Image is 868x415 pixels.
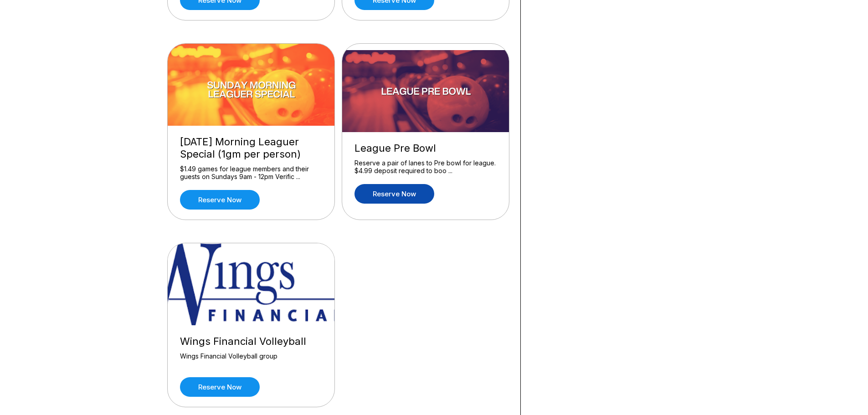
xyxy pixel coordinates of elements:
[180,165,322,181] div: $1.49 games for league members and their guests on Sundays 9am - 12pm Verific ...
[354,142,497,154] div: League Pre Bowl
[180,352,322,368] div: Wings Financial Volleyball group
[180,377,260,397] a: Reserve now
[168,44,335,126] img: Sunday Morning Leaguer Special (1gm per person)
[180,136,322,160] div: [DATE] Morning Leaguer Special (1gm per person)
[180,190,260,210] a: Reserve now
[168,243,335,325] img: Wings Financial Volleyball
[180,335,322,348] div: Wings Financial Volleyball
[354,159,497,175] div: Reserve a pair of lanes to Pre bowl for league. $4.99 deposit required to boo ...
[342,50,510,132] img: League Pre Bowl
[354,184,434,204] a: Reserve now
